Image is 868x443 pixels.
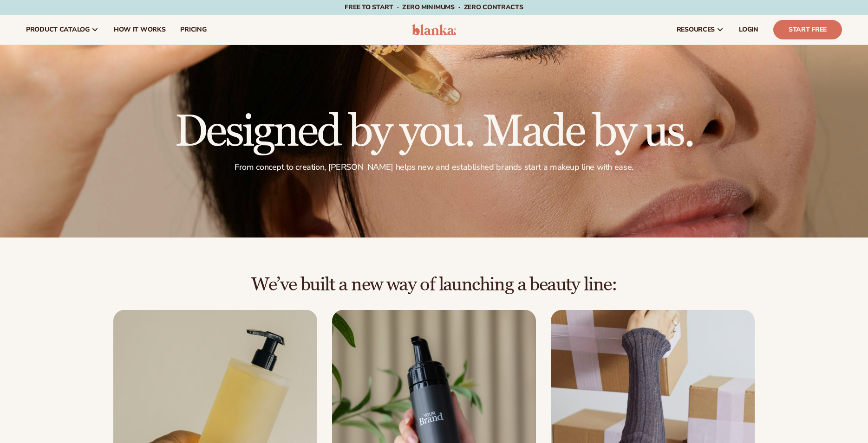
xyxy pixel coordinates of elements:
span: resources [677,26,715,33]
img: logo [412,24,456,35]
h1: Designed by you. Made by us. [175,110,693,154]
span: LOGIN [739,26,758,33]
a: resources [669,15,731,45]
span: product catalog [26,26,90,33]
p: From concept to creation, [PERSON_NAME] helps new and established brands start a makeup line with... [175,162,693,173]
a: Start Free [773,20,842,39]
h2: We’ve built a new way of launching a beauty line: [26,275,842,295]
span: Free to start · ZERO minimums · ZERO contracts [345,3,523,12]
a: LOGIN [731,15,766,45]
a: How It Works [106,15,173,45]
a: product catalog [19,15,106,45]
span: How It Works [114,26,166,33]
span: pricing [180,26,206,33]
a: pricing [173,15,214,45]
